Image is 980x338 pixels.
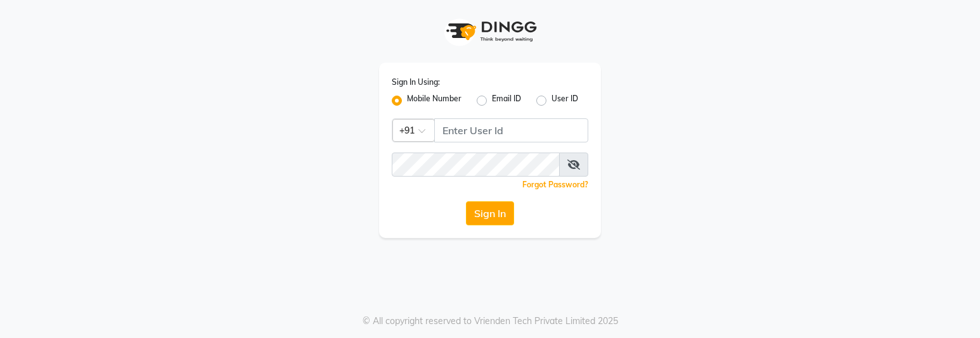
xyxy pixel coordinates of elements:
[551,93,578,108] label: User ID
[392,77,440,88] label: Sign In Using:
[466,201,514,225] button: Sign In
[407,93,461,108] label: Mobile Number
[434,118,588,142] input: Username
[492,93,521,108] label: Email ID
[522,180,588,189] a: Forgot Password?
[439,13,541,50] img: logo1.svg
[392,153,560,177] input: Username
